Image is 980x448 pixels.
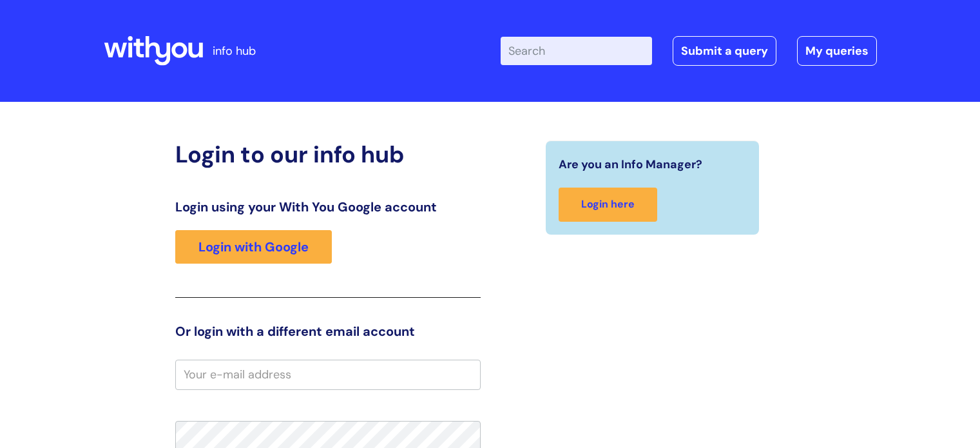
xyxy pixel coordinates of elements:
[559,154,702,175] span: Are you an Info Manager?
[175,360,481,389] input: Your e-mail address
[175,141,481,168] h2: Login to our info hub
[797,36,877,66] a: My queries
[213,41,256,61] p: info hub
[501,37,652,65] input: Search
[175,324,481,339] h3: Or login with a different email account
[559,188,657,222] a: Login here
[673,36,776,66] a: Submit a query
[175,199,481,215] h3: Login using your With You Google account
[175,230,332,264] a: Login with Google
